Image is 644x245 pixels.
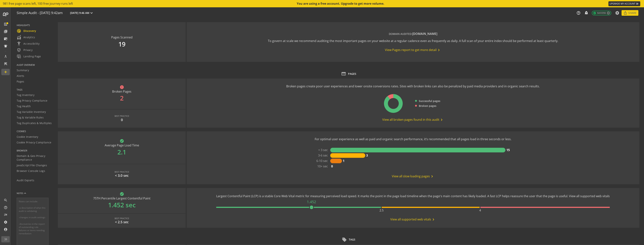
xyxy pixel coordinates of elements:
[4,30,7,33] mat-icon: library_books
[4,37,7,41] mat-icon: mark_email_read
[286,84,540,88] div: Broken pages create poor user experiences and lower onsite conversions rates. Sites with broken l...
[437,48,441,52] mat-icon: chevron_right
[318,148,328,152] text: < 3 sec
[584,11,588,14] mat-icon: add_alert
[17,24,53,27] span: HIGHLIGHTS
[307,199,316,205] div: 1.452
[349,238,355,241] div: TAGS
[4,22,7,26] mat-icon: list_alt
[4,44,7,48] mat-icon: notifications_active
[17,88,53,91] span: TAGS
[17,41,21,46] mat-icon: settings_accessibility
[17,178,34,182] span: Audit Exports
[316,159,328,163] text: 6-10 sec
[4,220,7,224] mat-icon: settings
[4,228,7,231] mat-icon: account_circle
[216,194,610,198] div: Largest Contentful Paint (LCP) is a stable Core Web Vital metric for measuring perceived load spe...
[4,55,7,58] mat-icon: architecture
[431,217,436,222] mat-icon: chevron_right
[506,148,510,152] text: 15
[17,99,48,103] span: Tag Privacy Compliance
[318,153,328,157] text: 3-6 sec
[341,71,346,76] mat-icon: web
[342,237,347,242] mat-icon: local_offer
[121,118,123,122] div: 0
[17,141,51,144] span: Cookie Privacy Compliance
[115,217,129,220] div: BEST PRACTICE
[412,32,437,36] span: [DOMAIN_NAME]
[331,164,333,168] text: 0
[628,10,637,16] span: Share
[17,110,46,114] span: Tag Variable Inventory
[3,1,73,6] span: 981 free page scans left, 100 free journey runs left
[4,70,7,74] mat-icon: add
[390,217,436,222] span: View all supported web vitals
[379,208,384,213] div: 2.5
[622,10,638,16] button: Share
[17,93,34,97] span: Tag Inventory
[297,1,385,6] div: You are using a free account. Upgrade to get more volume.
[17,121,52,125] span: Tag Duplicates & Multiples
[115,170,129,173] div: BEST PRACTICE
[4,213,7,217] mat-icon: multiline_chart
[17,11,63,15] h1: Simple Audit - 25 September 2025 | 9:42am
[17,41,40,46] span: Accessibility
[17,80,24,83] span: Pages
[89,11,94,15] mat-icon: expand_more
[4,206,7,209] mat-icon: help_outline
[385,48,441,52] span: View Pages report to get more detail
[608,1,640,6] a: UPGRADE MY ACCOUNT
[17,116,44,119] span: Tag & Variable Rules
[17,29,21,33] mat-icon: radar
[593,11,606,15] span: Success
[382,118,444,122] span: View all broken pages found in this audit
[623,11,627,15] mat-icon: ios_share
[17,104,31,108] span: Tag Health
[17,149,53,152] span: BROWSER
[268,39,558,43] div: To govern at scale we recommend auditing the most important pages on your website at a regular ca...
[348,72,356,76] div: PAGES
[4,62,7,66] mat-icon: construction
[392,174,434,179] span: View all slow loading pages
[17,48,21,52] mat-icon: verified_user
[479,208,481,213] div: 4
[343,159,344,163] text: 1
[17,54,41,59] span: Landing Page
[430,174,434,179] mat-icon: chevron_right
[69,10,95,15] button: [DATE] 9:46 AM
[593,11,596,15] mat-icon: check_circle
[17,74,24,78] span: Alerts
[17,189,27,198] button: NOTES
[439,118,444,122] mat-icon: chevron_right
[17,135,38,139] span: Cookie Inventory
[115,115,129,118] div: BEST PRACTICE
[17,29,36,33] span: Discovery
[607,11,610,15] mat-icon: info_outline
[317,164,328,168] text: 10+ sec
[389,32,412,36] span: DOMAIN AUDITED:
[17,169,45,173] span: Browser Console Logs
[419,104,436,108] span: Broken pages
[635,2,639,6] mat-icon: keyboard_double_arrow_right
[366,153,368,157] text: 3
[4,198,7,202] mat-icon: search
[17,35,35,40] span: Analytics
[576,11,581,15] mat-icon: help_outline
[115,220,129,225] div: < 2.5 sec
[115,173,129,178] div: < 3.0 sec
[17,54,21,59] mat-icon: important_devices
[17,68,29,72] span: Summary
[17,130,53,133] span: COOKIES
[70,11,89,15] span: [DATE] 9:46 AM
[315,137,511,141] div: For optimal user experience as well as paid and organic search performance, it’s recommended that...
[17,63,53,67] span: AUDIT OVERVIEW
[17,48,33,52] span: Privacy
[419,99,440,103] span: Successful pages
[23,191,27,195] mat-icon: keyboard_arrow_up
[17,163,47,167] span: JavaScript File Changes
[17,154,53,162] span: Domain & Geo Privacy Compliance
